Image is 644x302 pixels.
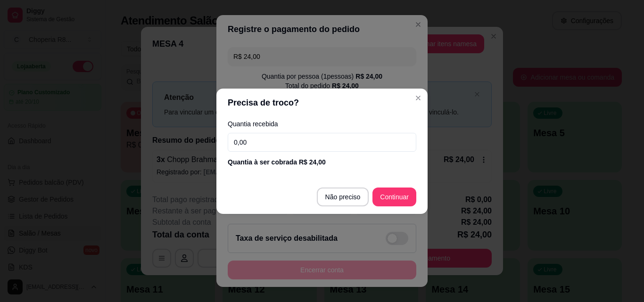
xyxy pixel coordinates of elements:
[228,157,416,167] div: Quantia à ser cobrada R$ 24,00
[228,121,416,127] label: Quantia recebida
[216,89,428,117] header: Precisa de troco?
[317,188,369,206] button: Não preciso
[411,90,426,106] button: Close
[372,188,416,206] button: Continuar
